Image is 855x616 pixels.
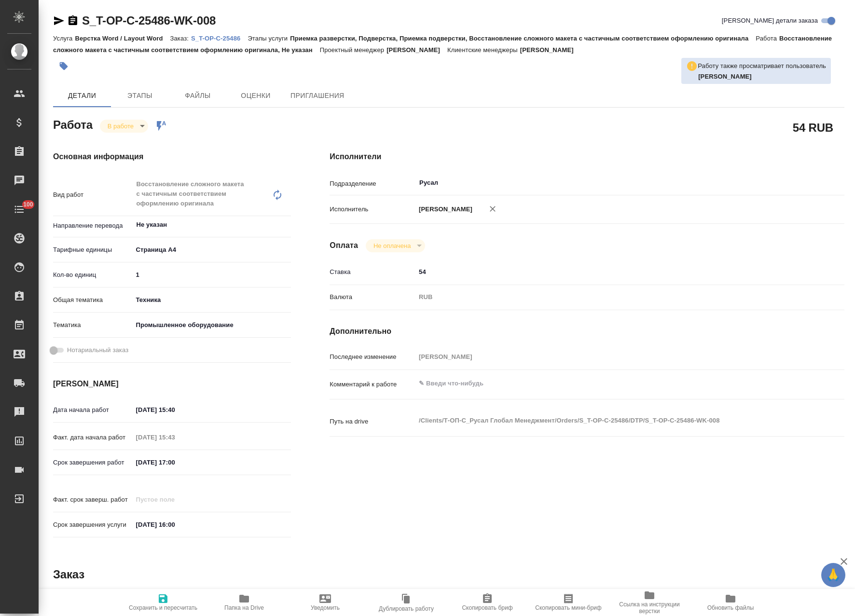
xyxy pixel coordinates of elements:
[535,604,601,611] span: Скопировать мини-бриф
[482,198,503,219] button: Удалить исполнителя
[330,240,358,251] h4: Оплата
[129,604,197,611] span: Сохранить и пересчитать
[415,265,801,279] input: ✎ Введи что-нибудь
[191,34,248,42] a: S_T-OP-C-25486
[53,221,132,231] p: Направление перевода
[53,320,132,330] p: Тематика
[53,115,93,133] h2: Работа
[17,200,39,209] span: 100
[233,90,279,102] span: Оценки
[415,350,801,364] input: Пустое поле
[379,605,434,612] span: Дублировать работу
[821,563,845,587] button: 🙏
[82,14,216,27] a: S_T-OP-C-25486-WK-008
[132,292,291,308] div: Техника
[132,268,291,282] input: ✎ Введи что-нибудь
[330,292,415,302] p: Валюта
[698,61,826,71] p: Работу также просматривает пользователь
[415,205,472,214] p: [PERSON_NAME]
[53,15,65,27] button: Скопировать ссылку для ЯМессенджера
[175,90,221,102] span: Файлы
[170,35,191,42] p: Заказ:
[123,589,204,616] button: Сохранить и пересчитать
[285,589,366,616] button: Уведомить
[415,412,801,429] textarea: /Clients/Т-ОП-С_Русал Глобал Менеджмент/Orders/S_T-OP-C-25486/DTP/S_T-OP-C-25486-WK-008
[311,604,340,611] span: Уведомить
[615,601,684,615] span: Ссылка на инструкции верстки
[53,567,84,582] h2: Заказ
[224,604,264,611] span: Папка на Drive
[707,604,754,611] span: Обновить файлы
[59,90,105,102] span: Детали
[105,122,137,130] button: В работе
[330,151,844,163] h4: Исполнители
[53,295,132,305] p: Общая тематика
[330,267,415,277] p: Ставка
[447,46,520,54] p: Клиентские менеджеры
[520,46,581,54] p: [PERSON_NAME]
[53,55,74,77] button: Добавить тэг
[132,455,217,469] input: ✎ Введи что-нибудь
[67,15,79,27] button: Скопировать ссылку
[53,190,132,200] p: Вид работ
[366,239,425,252] div: В работе
[132,493,217,506] input: Пустое поле
[793,119,833,136] h2: 54 RUB
[690,589,771,616] button: Обновить файлы
[132,430,217,444] input: Пустое поле
[330,380,415,389] p: Комментарий к работе
[756,35,779,42] p: Работа
[371,242,414,250] button: Не оплачена
[53,151,291,163] h4: Основная информация
[53,245,132,255] p: Тарифные единицы
[132,518,217,532] input: ✎ Введи что-нибудь
[698,72,826,82] p: Васютченко Александр
[53,405,132,415] p: Дата начала работ
[286,224,288,226] button: Open
[366,589,447,616] button: Дублировать работу
[320,46,386,54] p: Проектный менеджер
[330,326,844,337] h4: Дополнительно
[132,317,291,333] div: Промышленное оборудование
[117,90,163,102] span: Этапы
[330,179,415,189] p: Подразделение
[53,495,132,505] p: Факт. срок заверш. работ
[53,458,132,467] p: Срок завершения работ
[290,35,756,42] p: Приемка разверстки, Подверстка, Приемка подверстки, Восстановление сложного макета с частичным со...
[386,46,447,54] p: [PERSON_NAME]
[528,589,609,616] button: Скопировать мини-бриф
[132,403,217,417] input: ✎ Введи что-нибудь
[290,90,345,102] span: Приглашения
[825,565,841,585] span: 🙏
[330,417,415,426] p: Путь на drive
[67,345,128,355] span: Нотариальный заказ
[191,35,248,42] p: S_T-OP-C-25486
[53,35,75,42] p: Услуга
[53,378,291,390] h4: [PERSON_NAME]
[609,589,690,616] button: Ссылка на инструкции верстки
[204,589,285,616] button: Папка на Drive
[100,120,148,133] div: В работе
[330,205,415,214] p: Исполнитель
[53,270,132,280] p: Кол-во единиц
[330,352,415,362] p: Последнее изменение
[698,73,752,80] b: [PERSON_NAME]
[722,16,818,26] span: [PERSON_NAME] детали заказа
[415,289,801,305] div: RUB
[2,197,36,221] a: 100
[462,604,512,611] span: Скопировать бриф
[53,520,132,530] p: Срок завершения услуги
[53,433,132,442] p: Факт. дата начала работ
[132,242,291,258] div: Страница А4
[248,35,290,42] p: Этапы услуги
[75,35,170,42] p: Верстка Word / Layout Word
[796,182,798,184] button: Open
[447,589,528,616] button: Скопировать бриф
